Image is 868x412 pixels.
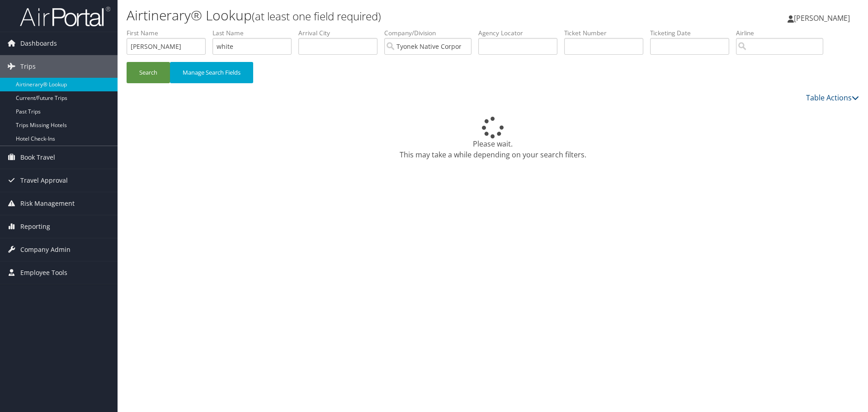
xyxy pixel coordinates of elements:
img: airportal-logo.png [20,6,110,27]
span: Book Travel [20,146,55,169]
label: First Name [127,28,212,38]
button: Manage Search Fields [170,62,253,83]
span: Reporting [20,215,50,238]
small: (at least one field required) [252,9,381,24]
span: Risk Management [20,192,75,215]
label: Company/Division [384,28,478,38]
span: Employee Tools [20,261,67,284]
a: Table Actions [806,93,859,103]
span: Travel Approval [20,169,68,192]
label: Last Name [212,28,298,38]
label: Agency Locator [478,28,564,38]
label: Ticket Number [564,28,650,38]
label: Arrival City [298,28,384,38]
span: Company Admin [20,238,71,261]
span: Dashboards [20,32,57,55]
label: Ticketing Date [650,28,736,38]
a: [PERSON_NAME] [788,5,859,32]
button: Search [127,62,170,83]
span: [PERSON_NAME] [794,13,850,23]
div: Please wait. This may take a while depending on your search filters. [127,117,859,160]
h1: Airtinerary® Lookup [127,6,615,25]
label: Airline [736,28,830,38]
span: Trips [20,55,36,78]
